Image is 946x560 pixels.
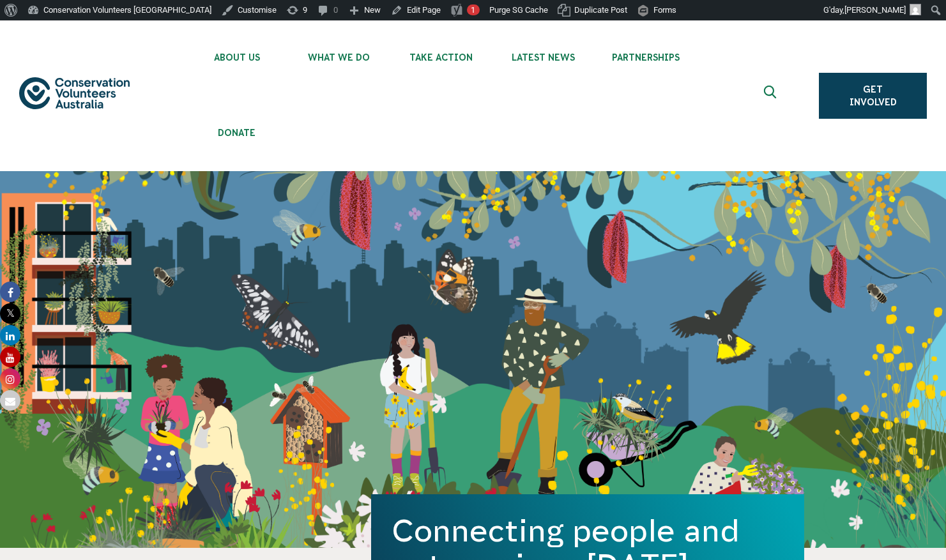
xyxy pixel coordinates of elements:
span: What We Do [288,52,390,63]
span: Partnerships [595,52,697,63]
span: Donate [186,128,288,138]
span: Expand search box [764,86,780,106]
span: 1 [471,5,475,15]
li: About Us [186,20,288,96]
li: Take Action [390,20,492,96]
li: What We Do [288,20,390,96]
span: [PERSON_NAME] [844,5,906,15]
span: Take Action [390,52,492,63]
a: Get Involved [819,73,927,119]
button: Expand search box Close search box [756,80,787,111]
span: Latest News [492,52,595,63]
img: logo.svg [19,77,130,109]
span: About Us [186,52,288,63]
